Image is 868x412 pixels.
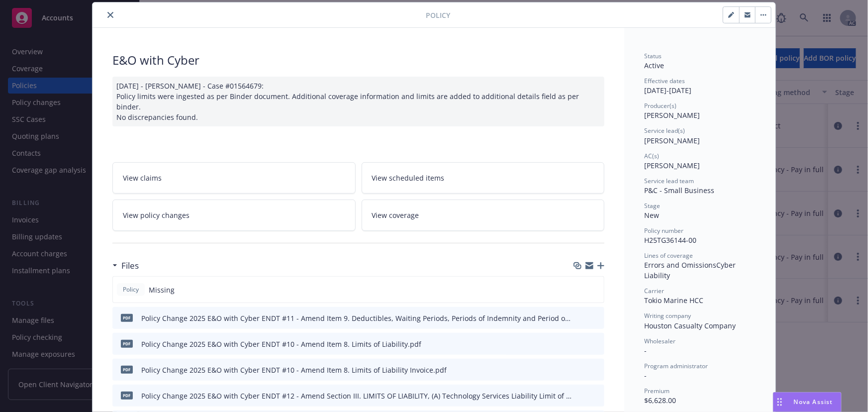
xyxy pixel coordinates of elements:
a: View policy changes [112,200,356,231]
h3: Files [121,259,139,272]
button: preview file [591,313,600,323]
span: Wholesaler [644,337,675,345]
span: Service lead(s) [644,126,685,135]
button: preview file [591,391,600,401]
span: - [644,371,647,380]
button: close [104,9,116,21]
span: View claims [123,173,162,183]
span: New [644,210,659,220]
span: View policy changes [123,210,190,220]
span: pdf [121,366,133,373]
div: [DATE] - [PERSON_NAME] - Case #01564679: Policy limits were ingested as per Binder document. Addi... [112,77,604,126]
span: P&C - Small Business [644,186,714,195]
span: Writing company [644,311,691,320]
button: Nova Assist [773,392,842,412]
a: View scheduled items [362,162,605,194]
span: Policy number [644,226,683,235]
div: [DATE] - [DATE] [644,77,756,96]
div: Policy Change 2025 E&O with Cyber ENDT #12 - Amend Section III. LIMITS OF LIABILITY, (A) Technolo... [141,391,572,401]
span: AC(s) [644,152,659,160]
span: Errors and Omissions [644,260,716,270]
span: View scheduled items [372,173,445,183]
span: Policy [426,10,450,20]
div: Drag to move [773,393,786,412]
span: Lines of coverage [644,251,693,260]
span: Producer(s) [644,102,676,110]
span: Premium [644,387,670,395]
span: View coverage [372,210,419,220]
span: pdf [121,314,133,321]
span: Houston Casualty Company [644,321,736,330]
span: Service lead team [644,177,694,185]
span: Cyber Liability [644,260,738,280]
button: download file [576,339,583,349]
div: E&O with Cyber [112,52,604,69]
span: H25TG36144-00 [644,235,696,245]
span: Active [644,61,664,70]
span: Program administrator [644,362,708,370]
span: Policy [121,285,141,294]
button: download file [576,313,583,323]
span: Effective dates [644,77,685,85]
span: pdf [121,340,133,347]
button: preview file [591,339,600,349]
span: Missing [149,285,175,295]
span: - [644,346,647,355]
span: $6,628.00 [644,396,676,405]
div: Policy Change 2025 E&O with Cyber ENDT #10 - Amend Item 8. Limits of Liability Invoice.pdf [141,365,447,375]
a: View claims [112,162,356,194]
span: Carrier [644,287,664,295]
a: View coverage [362,200,605,231]
button: download file [576,365,583,375]
button: preview file [591,365,600,375]
span: pdf [121,392,133,399]
button: download file [576,391,583,401]
div: Policy Change 2025 E&O with Cyber ENDT #11 - Amend Item 9. Deductibles, Waiting Periods, Periods ... [141,313,572,323]
span: Status [644,52,662,60]
div: Files [112,259,139,272]
span: Stage [644,202,660,210]
span: Nova Assist [794,398,833,406]
span: Tokio Marine HCC [644,296,703,305]
span: [PERSON_NAME] [644,110,700,120]
span: [PERSON_NAME] [644,136,700,145]
div: Policy Change 2025 E&O with Cyber ENDT #10 - Amend Item 8. Limits of Liability.pdf [141,339,421,349]
span: [PERSON_NAME] [644,161,700,170]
